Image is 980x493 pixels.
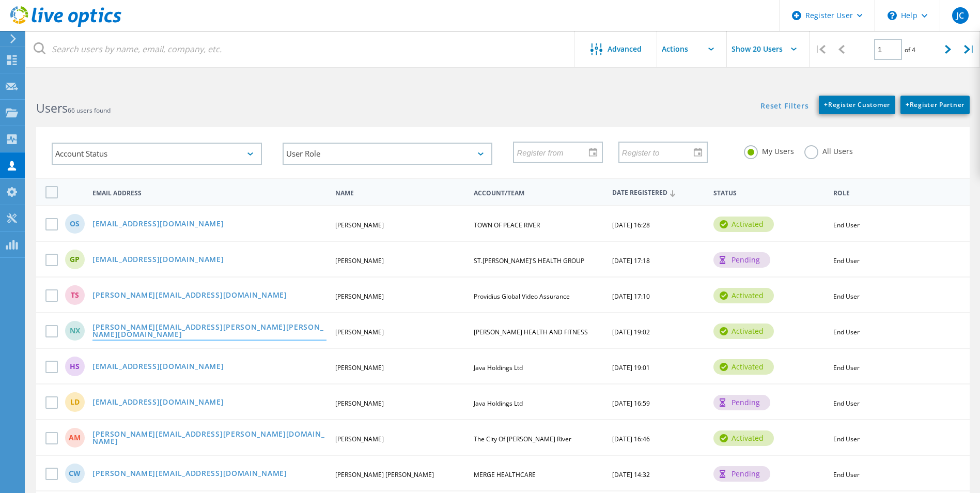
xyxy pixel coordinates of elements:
[833,256,860,265] span: End User
[612,328,650,336] span: [DATE] 19:02
[335,190,465,196] span: Name
[283,143,493,165] div: User Role
[713,217,774,232] div: activated
[474,363,523,372] span: Java Holdings Ltd
[959,31,980,68] div: |
[36,100,68,116] b: Users
[906,100,910,109] b: +
[474,328,588,336] span: [PERSON_NAME] HEALTH AND FITNESS
[612,221,650,229] span: [DATE] 16:28
[335,399,384,408] span: [PERSON_NAME]
[335,292,384,301] span: [PERSON_NAME]
[833,399,860,408] span: End User
[70,363,80,370] span: HS
[335,470,434,479] span: [PERSON_NAME] [PERSON_NAME]
[906,100,965,109] span: Register Partner
[474,190,603,196] span: Account/Team
[619,142,699,162] input: Register to
[70,398,80,406] span: LD
[92,398,224,407] a: [EMAIL_ADDRESS][DOMAIN_NAME]
[612,363,650,372] span: [DATE] 19:01
[744,145,794,155] label: My Users
[713,430,774,446] div: activated
[612,190,705,196] span: Date Registered
[10,22,121,29] a: Live Optics Dashboard
[69,434,81,441] span: AM
[474,435,571,443] span: The City Of [PERSON_NAME] River
[713,359,774,375] div: activated
[474,221,540,229] span: TOWN OF PEACE RIVER
[888,11,897,20] svg: \n
[68,106,111,115] span: 66 users found
[92,291,287,300] a: [PERSON_NAME][EMAIL_ADDRESS][DOMAIN_NAME]
[335,328,384,336] span: [PERSON_NAME]
[833,292,860,301] span: End User
[760,102,808,111] a: Reset Filters
[335,363,384,372] span: [PERSON_NAME]
[608,45,642,53] span: Advanced
[474,292,570,301] span: Providius Global Video Assurance
[92,430,326,446] a: [PERSON_NAME][EMAIL_ADDRESS][PERSON_NAME][DOMAIN_NAME]
[804,145,853,155] label: All Users
[92,323,326,340] a: [PERSON_NAME][EMAIL_ADDRESS][PERSON_NAME][PERSON_NAME][DOMAIN_NAME]
[713,395,770,410] div: pending
[71,291,79,299] span: TS
[833,363,860,372] span: End User
[833,470,860,479] span: End User
[713,466,770,482] div: pending
[612,470,650,479] span: [DATE] 14:32
[52,143,262,165] div: Account Status
[514,142,594,162] input: Register from
[833,328,860,336] span: End User
[335,256,384,265] span: [PERSON_NAME]
[474,470,536,479] span: MERGE HEALTHCARE
[70,220,80,227] span: OS
[335,435,384,443] span: [PERSON_NAME]
[900,96,970,114] a: +Register Partner
[833,190,954,196] span: Role
[474,256,584,265] span: ST.[PERSON_NAME]'S HEALTH GROUP
[92,220,224,229] a: [EMAIL_ADDRESS][DOMAIN_NAME]
[810,31,831,68] div: |
[824,100,828,109] b: +
[713,252,770,268] div: pending
[474,399,523,408] span: Java Holdings Ltd
[612,292,650,301] span: [DATE] 17:10
[905,45,915,54] span: of 4
[335,221,384,229] span: [PERSON_NAME]
[833,435,860,443] span: End User
[612,435,650,443] span: [DATE] 16:46
[70,327,80,334] span: NX
[713,323,774,339] div: activated
[713,288,774,303] div: activated
[612,256,650,265] span: [DATE] 17:18
[956,11,964,20] span: JC
[833,221,860,229] span: End User
[713,190,825,196] span: Status
[92,190,326,196] span: Email Address
[824,100,890,109] span: Register Customer
[92,363,224,372] a: [EMAIL_ADDRESS][DOMAIN_NAME]
[69,470,81,477] span: CW
[612,399,650,408] span: [DATE] 16:59
[70,256,80,263] span: GP
[92,256,224,265] a: [EMAIL_ADDRESS][DOMAIN_NAME]
[26,31,575,67] input: Search users by name, email, company, etc.
[92,470,287,479] a: [PERSON_NAME][EMAIL_ADDRESS][DOMAIN_NAME]
[819,96,895,114] a: +Register Customer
